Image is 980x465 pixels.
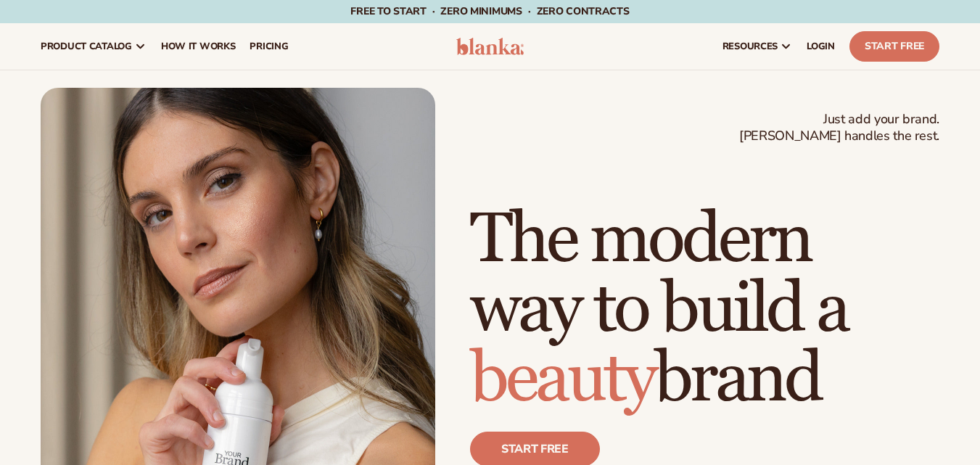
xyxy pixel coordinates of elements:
[722,41,778,52] span: resources
[799,23,842,70] a: LOGIN
[715,23,799,70] a: resources
[350,4,629,18] span: Free to start · ZERO minimums · ZERO contracts
[161,41,236,52] span: How It Works
[807,41,835,52] span: LOGIN
[242,23,295,70] a: pricing
[154,23,243,70] a: How It Works
[33,23,154,70] a: product catalog
[470,337,654,421] span: beauty
[456,38,524,55] img: logo
[849,31,939,62] a: Start Free
[250,41,288,52] span: pricing
[739,111,939,145] span: Just add your brand. [PERSON_NAME] handles the rest.
[41,41,132,52] span: product catalog
[470,205,939,414] h1: The modern way to build a brand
